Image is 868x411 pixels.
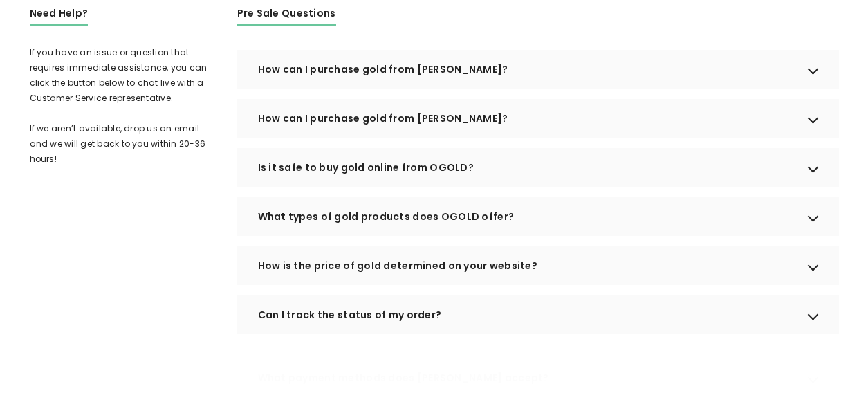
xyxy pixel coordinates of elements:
div: How can I purchase gold from [PERSON_NAME]? [237,99,839,138]
div: How can I purchase gold from [PERSON_NAME]? [237,50,839,89]
div: What types of gold products does OGOLD offer? [237,197,839,236]
div: How is the price of gold determined on your website? [237,246,839,285]
span: If you have an issue or question that requires immediate assistance, you can click the button bel... [30,46,207,165]
h3: Need Help? [30,6,89,26]
div: Is it safe to buy gold online from OGOLD? [237,148,839,187]
h3: Pre Sale Questions [237,6,336,26]
div: What payment methods does [PERSON_NAME] accept? [237,358,839,397]
div: Can I track the status of my order? [237,295,839,334]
